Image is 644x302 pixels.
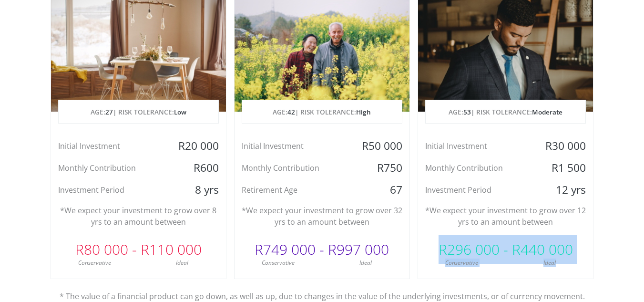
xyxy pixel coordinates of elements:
div: Retirement Age [235,183,351,197]
p: *We expect your investment to grow over 32 yrs to an amount between [242,205,402,228]
span: Low [174,107,186,116]
div: R750 [351,161,409,175]
div: R1 500 [535,161,593,175]
span: 53 [463,107,471,116]
div: 67 [351,183,409,197]
div: Investment Period [51,183,168,197]
div: 12 yrs [535,183,593,197]
p: AGE: | RISK TOLERANCE: [59,100,218,124]
p: AGE: | RISK TOLERANCE: [242,100,402,124]
p: *We expect your investment to grow over 8 yrs to an amount between [58,205,219,228]
div: Conservative [235,259,322,267]
div: Investment Period [418,183,535,197]
div: R600 [167,161,225,175]
div: R749 000 - R997 000 [235,235,409,264]
span: 42 [287,107,295,116]
div: Initial Investment [418,139,535,153]
p: *We expect your investment to grow over 12 yrs to an amount between [425,205,586,228]
div: Ideal [322,259,409,267]
div: R50 000 [351,139,409,153]
p: AGE: | RISK TOLERANCE: [426,100,585,124]
div: Monthly Contribution [51,161,168,175]
div: Monthly Contribution [235,161,351,175]
div: R30 000 [535,139,593,153]
div: Initial Investment [235,139,351,153]
span: 27 [105,107,113,116]
span: Moderate [532,107,562,116]
div: Ideal [138,259,226,267]
div: Monthly Contribution [418,161,535,175]
span: High [356,107,371,116]
div: Ideal [506,259,593,267]
div: Conservative [418,259,506,267]
div: Initial Investment [51,139,168,153]
div: R80 000 - R110 000 [51,235,226,264]
div: R20 000 [167,139,225,153]
div: 8 yrs [167,183,225,197]
div: R296 000 - R440 000 [418,235,593,264]
div: Conservative [51,259,139,267]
